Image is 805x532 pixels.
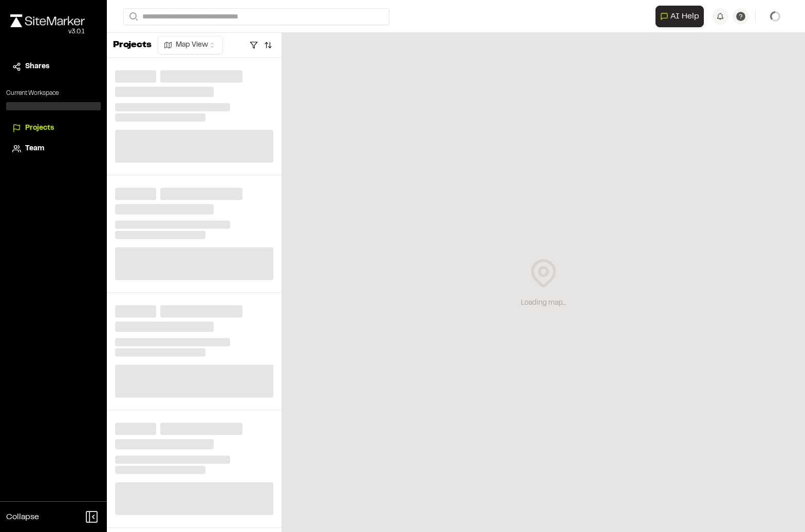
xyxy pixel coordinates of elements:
span: Projects [25,123,54,134]
span: Team [25,143,44,154]
div: Oh geez...please don't... [10,27,85,36]
p: Projects [113,38,152,52]
a: Team [12,143,95,154]
a: Projects [12,123,95,134]
img: rebrand.png [10,14,85,27]
button: Search [123,8,142,25]
button: Open AI Assistant [656,6,704,27]
div: Loading map... [521,298,566,309]
p: Current Workspace [6,89,101,98]
span: Collapse [6,511,39,523]
span: AI Help [670,10,699,23]
a: Shares [12,61,95,72]
span: Shares [25,61,49,72]
div: Open AI Assistant [656,6,708,27]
